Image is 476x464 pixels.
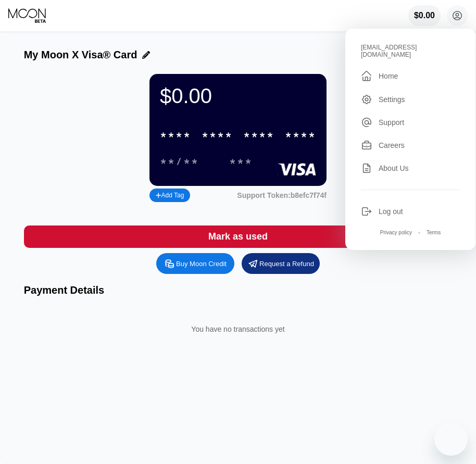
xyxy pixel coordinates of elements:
[24,284,453,296] div: Payment Details
[149,189,190,202] div: Add Tag
[361,206,460,217] div: Log out
[361,70,372,82] div: 
[156,253,234,274] div: Buy Moon Credit
[24,225,453,248] div: Mark as used
[237,191,327,199] div: Support Token:b8efc7f74f
[160,84,316,108] div: $0.00
[379,118,404,127] div: Support
[361,44,460,58] div: [EMAIL_ADDRESS][DOMAIN_NAME]
[259,259,314,268] div: Request a Refund
[379,164,409,172] div: About Us
[24,49,137,61] div: My Moon X Visa® Card
[414,11,435,20] div: $0.00
[361,70,460,82] div: Home
[379,207,403,216] div: Log out
[379,95,405,104] div: Settings
[208,231,268,243] div: Mark as used
[361,140,460,151] div: Careers
[408,5,441,26] div: $0.00
[32,315,444,344] div: You have no transactions yet
[361,162,460,174] div: About Us
[379,72,398,80] div: Home
[361,94,460,105] div: Settings
[427,230,441,235] div: Terms
[156,192,184,199] div: Add Tag
[379,141,405,149] div: Careers
[242,253,320,274] div: Request a Refund
[237,191,327,199] div: Support Token: b8efc7f74f
[176,259,227,268] div: Buy Moon Credit
[434,422,468,456] iframe: Button to launch messaging window
[380,230,412,235] div: Privacy policy
[361,117,460,128] div: Support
